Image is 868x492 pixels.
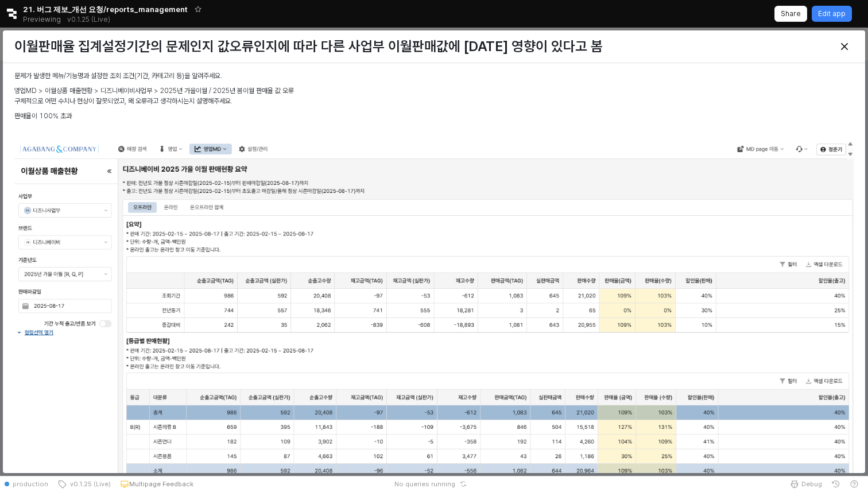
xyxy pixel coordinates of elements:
button: Add app to favorites [192,3,204,15]
button: v0.1.25 (Live) [53,476,115,492]
button: Reset app state [458,481,469,487]
button: Debug [785,476,827,492]
span: production [13,479,48,489]
span: v0.1.25 (Live) [67,479,111,489]
p: v0.1.25 (Live) [67,15,110,24]
button: Share app [774,6,807,22]
button: History [827,476,845,492]
button: Edit app [812,6,852,22]
p: Share [781,9,801,18]
button: Help [845,476,863,492]
span: No queries running [394,479,455,489]
span: Previewing [23,14,61,25]
div: Previewing v0.1.25 (Live) [23,11,117,28]
p: Multipage Feedback [129,479,193,489]
p: 판매율이 100% 초과 [14,111,854,121]
p: 문제가 발생한 메뉴/기능명과 설정한 조회 조건(기간, 카테고리 등)을 알려주세요. [14,71,854,81]
h3: 이월판매율 집계설정기간의 문제인지 값오류인지에 따라 다른 사업부 이월판매값에 [DATE] 영향이 있다고 봄 [14,38,642,55]
button: Releases and History [61,11,117,28]
p: Edit app [818,9,846,18]
p: 영업MD > 이월상품 매출현황 > 디즈니베이비사업부 > 2025년 가을이월 / 2025년 봄이월 판매율 값 오류 [14,86,854,96]
button: Close [835,37,854,56]
button: Multipage Feedback [115,476,198,492]
span: Debug [801,479,822,489]
span: 21. 버그 제보_개선 요청/reports_management [23,3,188,15]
